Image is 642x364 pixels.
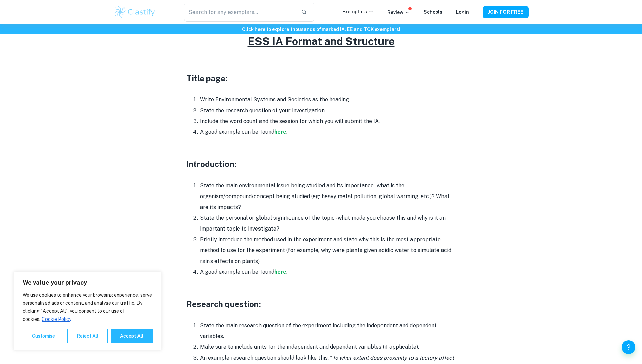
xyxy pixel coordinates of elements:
[67,329,108,343] button: Reject All
[387,9,410,16] p: Review
[622,340,635,354] button: Help and Feedback
[456,9,469,15] a: Login
[186,72,456,84] h3: Title page:
[483,6,529,18] button: JOIN FOR FREE
[274,269,286,275] a: here
[13,272,162,351] div: We value your privacy
[342,8,374,16] p: Exemplars
[23,279,153,287] p: We value your privacy
[186,298,456,310] h3: Research question:
[200,116,456,127] li: Include the word count and the session for which you will submit the IA.
[111,329,153,343] button: Accept All
[200,127,456,138] li: A good example can be found .
[23,329,64,343] button: Customise
[200,180,456,213] li: State the main environmental issue being studied and its importance - what is the organism/compou...
[184,3,295,22] input: Search for any exemplars...
[248,35,395,48] u: ESS IA Format and Structure
[186,158,456,170] h3: Introduction:
[1,26,641,33] h6: Click here to explore thousands of marked IA, EE and TOK exemplars !
[424,9,442,15] a: Schools
[200,342,456,353] li: Make sure to include units for the independent and dependent variables (if applicable).
[200,267,456,277] li: A good example can be found .
[200,213,456,234] li: State the personal or global significance of the topic - what made you choose this and why is it ...
[200,234,456,267] li: Briefly introduce the method used in the experiment and state why this is the most appropriate me...
[41,316,72,322] a: Cookie Policy
[200,105,456,116] li: State the research question of your investigation.
[200,320,456,342] li: State the main research question of the experiment including the independent and dependent variab...
[274,129,286,135] a: here
[23,291,153,323] p: We use cookies to enhance your browsing experience, serve personalised ads or content, and analys...
[114,5,156,19] img: Clastify logo
[200,94,456,105] li: Write Environmental Systems and Societies as the heading.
